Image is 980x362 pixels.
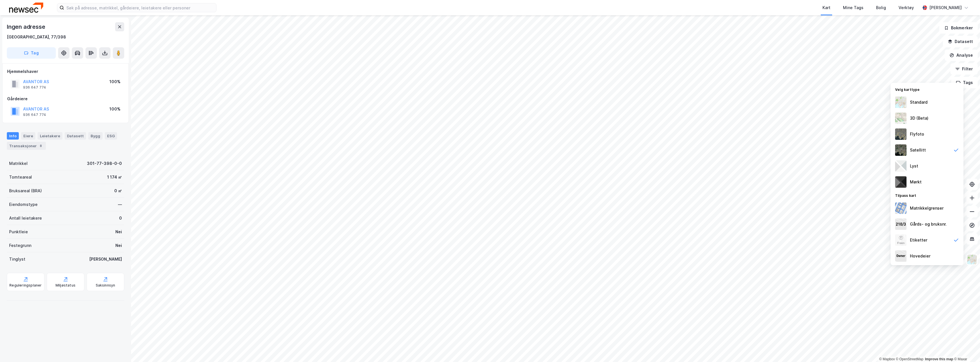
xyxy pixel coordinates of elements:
div: Etiketter [910,237,927,244]
div: 1 174 ㎡ [107,174,122,181]
div: Miljøstatus [56,283,75,288]
img: cadastreKeys.547ab17ec502f5a4ef2b.jpeg [895,218,906,230]
div: Matrikkel [9,160,28,167]
div: Tomteareal [9,174,32,181]
img: nCdM7BzjoCAAAAAElFTkSuQmCC [895,176,906,188]
div: Hovedeier [910,253,930,259]
div: 936 647 774 [23,85,46,90]
div: Kart [822,4,830,11]
div: Reguleringsplaner [9,283,42,288]
div: Bolig [876,4,886,11]
div: 8 [38,143,44,149]
img: Z [895,234,906,246]
div: 936 647 774 [23,113,46,117]
img: majorOwner.b5e170eddb5c04bfeeff.jpeg [895,250,906,262]
div: Eiere [21,132,35,140]
div: Mine Tags [843,4,863,11]
img: Z [895,113,906,124]
div: Info [7,132,19,140]
div: — [118,201,122,208]
button: Filter [950,63,978,75]
div: Festegrunn [9,242,31,249]
div: [GEOGRAPHIC_DATA], 77/398 [7,34,66,40]
div: Leietakere [38,132,62,140]
a: Improve this map [925,357,953,361]
div: 100% [109,106,121,113]
button: Analyse [945,50,978,61]
div: Velg karttype [891,84,963,94]
div: 3D (Beta) [910,115,928,122]
div: 301-77-398-0-0 [87,160,122,167]
img: luj3wr1y2y3+OchiMxRmMxRlscgabnMEmZ7DJGWxyBpucwSZnsMkZbHIGm5zBJmewyRlscgabnMEmZ7DJGWxyBpucwSZnsMkZ... [895,160,906,172]
div: 0 [119,215,122,222]
div: Tinglyst [9,256,25,263]
div: Bygg [88,132,103,140]
div: Punktleie [9,228,28,235]
div: Gårdeiere [7,95,124,102]
div: Saksinnsyn [96,283,115,288]
div: Verktøy [899,4,914,11]
input: Søk på adresse, matrikkel, gårdeiere, leietakere eller personer [64,3,216,12]
iframe: Chat Widget [952,335,980,362]
div: Kontrollprogram for chat [952,335,980,362]
div: Transaksjoner [7,142,46,150]
div: Tilpass kart [891,190,963,200]
button: Bokmerker [939,22,978,34]
div: [PERSON_NAME] [89,256,122,263]
div: 100% [109,78,121,85]
img: Z [895,128,906,140]
div: 0 ㎡ [114,187,122,194]
div: Nei [115,228,122,235]
div: Standard [910,99,928,106]
div: [PERSON_NAME] [929,4,962,11]
div: Nei [115,242,122,249]
button: Tags [951,77,978,88]
div: Matrikkelgrenser [910,205,944,212]
div: Flyfoto [910,131,924,138]
div: ESG [105,132,117,140]
div: Eiendomstype [9,201,38,208]
div: Ingen adresse [7,22,46,31]
div: Satellitt [910,147,926,154]
button: Datasett [943,36,978,47]
img: 9k= [895,144,906,156]
img: cadastreBorders.cfe08de4b5ddd52a10de.jpeg [895,203,906,214]
div: Bruksareal (BRA) [9,187,42,194]
img: Z [895,97,906,108]
a: OpenStreetMap [896,357,924,361]
img: Z [967,254,977,265]
div: Antall leietakere [9,215,42,222]
div: Mørkt [910,179,922,185]
button: Tag [7,47,56,59]
img: newsec-logo.f6e21ccffca1b3a03d2d.png [9,3,43,13]
a: Mapbox [879,357,895,361]
div: Gårds- og bruksnr. [910,221,947,228]
div: Hjemmelshaver [7,68,124,75]
div: Datasett [65,132,86,140]
div: Lyst [910,163,918,169]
